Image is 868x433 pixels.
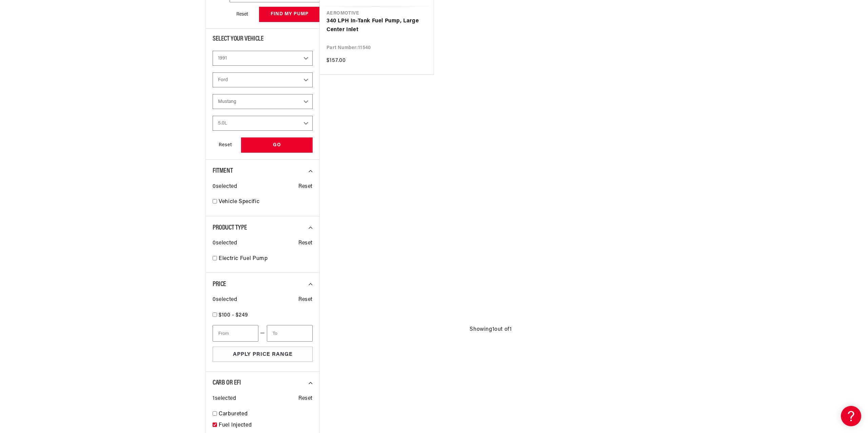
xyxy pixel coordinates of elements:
select: Model [213,94,313,109]
select: Year [213,51,313,66]
div: Select Your Vehicle [213,36,313,44]
a: Carbureted [219,410,313,419]
span: — [260,329,265,338]
span: Reset [298,239,313,248]
a: Electric Fuel Pump [219,255,313,263]
span: 1 selected [213,394,236,403]
span: Showing 1 out of 1 [470,325,512,334]
span: 0 selected [213,239,237,248]
div: Reset [213,137,238,153]
select: Make [213,72,313,87]
span: Reset [298,182,313,191]
span: CARB or EFI [213,380,241,386]
span: Product Type [213,224,247,231]
span: Fitment [213,168,233,174]
button: find my pump [259,7,320,22]
div: GO [241,137,313,153]
span: 0 selected [213,182,237,191]
input: From [213,325,258,342]
span: Reset [298,394,313,403]
a: Vehicle Specific [219,198,313,207]
button: Apply Price Range [213,347,313,362]
span: 0 selected [213,296,237,304]
input: To [267,325,313,342]
span: Reset [298,296,313,304]
a: Fuel Injected [219,421,313,430]
span: Price [213,281,226,288]
select: Engine [213,116,313,131]
button: Reset [230,7,255,22]
span: $100 - $249 [219,312,248,318]
a: 340 LPH In-Tank Fuel Pump, Large Center Inlet [327,17,427,34]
